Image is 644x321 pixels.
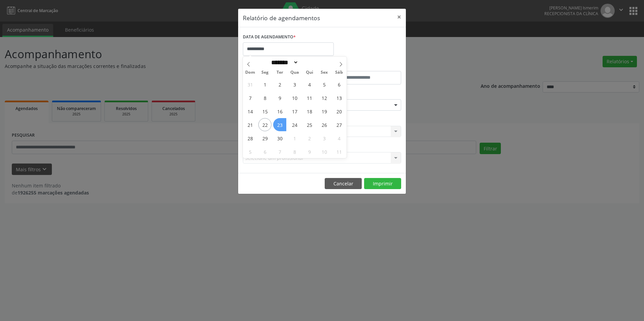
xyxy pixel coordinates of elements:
[332,78,346,91] span: Setembro 6, 2025
[258,145,271,158] span: Outubro 6, 2025
[302,70,317,75] span: Qui
[244,118,257,131] span: Setembro 21, 2025
[273,78,286,91] span: Setembro 2, 2025
[288,118,301,131] span: Setembro 24, 2025
[318,132,331,145] span: Outubro 3, 2025
[258,132,271,145] span: Setembro 29, 2025
[272,70,287,75] span: Ter
[244,145,257,158] span: Outubro 5, 2025
[303,145,316,158] span: Outubro 9, 2025
[392,9,406,25] button: Close
[258,91,271,104] span: Setembro 8, 2025
[244,132,257,145] span: Setembro 28, 2025
[317,70,332,75] span: Sex
[332,70,347,75] span: Sáb
[288,132,301,145] span: Outubro 1, 2025
[332,105,346,118] span: Setembro 20, 2025
[243,70,258,75] span: Dom
[318,91,331,104] span: Setembro 12, 2025
[288,145,301,158] span: Outubro 8, 2025
[287,70,302,75] span: Qua
[258,105,271,118] span: Setembro 15, 2025
[258,78,271,91] span: Setembro 1, 2025
[244,91,257,104] span: Setembro 7, 2025
[288,91,301,104] span: Setembro 10, 2025
[318,145,331,158] span: Outubro 10, 2025
[244,105,257,118] span: Setembro 14, 2025
[258,118,271,131] span: Setembro 22, 2025
[273,118,286,131] span: Setembro 23, 2025
[303,78,316,91] span: Setembro 4, 2025
[244,78,257,91] span: Agosto 31, 2025
[332,118,346,131] span: Setembro 27, 2025
[273,132,286,145] span: Setembro 30, 2025
[332,91,346,104] span: Setembro 13, 2025
[298,59,321,66] input: Year
[273,91,286,104] span: Setembro 9, 2025
[273,145,286,158] span: Outubro 7, 2025
[364,178,401,189] button: Imprimir
[288,78,301,91] span: Setembro 3, 2025
[303,118,316,131] span: Setembro 25, 2025
[332,145,346,158] span: Outubro 11, 2025
[318,118,331,131] span: Setembro 26, 2025
[318,78,331,91] span: Setembro 5, 2025
[332,132,346,145] span: Outubro 4, 2025
[303,91,316,104] span: Setembro 11, 2025
[303,132,316,145] span: Outubro 2, 2025
[243,13,320,22] h5: Relatório de agendamentos
[258,70,272,75] span: Seg
[318,105,331,118] span: Setembro 19, 2025
[325,178,362,189] button: Cancelar
[243,32,296,42] label: DATA DE AGENDAMENTO
[273,105,286,118] span: Setembro 16, 2025
[269,59,298,66] select: Month
[288,105,301,118] span: Setembro 17, 2025
[324,61,401,71] label: ATÉ
[303,105,316,118] span: Setembro 18, 2025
